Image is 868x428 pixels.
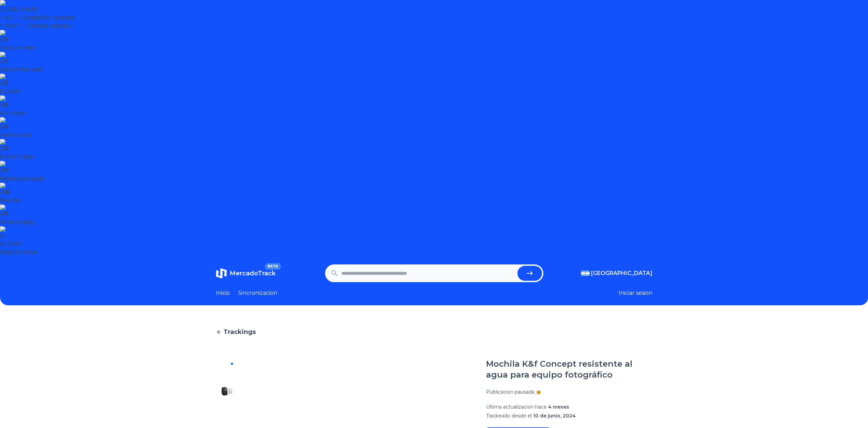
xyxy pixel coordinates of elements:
img: Mochila K&f Concept resistente al agua para equipo fotográfico [221,386,232,397]
span: Ultima actualizacion hace [486,404,547,410]
span: [GEOGRAPHIC_DATA] [591,269,652,277]
span: MercadoTrack [230,270,276,277]
a: MercadoTrackBETA [216,268,276,279]
span: BETA [265,263,281,270]
span: 4 meses [548,404,569,410]
h1: Mochila K&f Concept resistente al agua para equipo fotográfico [486,358,652,380]
a: Trackings [216,327,652,337]
img: Argentina [581,271,590,276]
img: Mochila K&f Concept resistente al agua para equipo fotográfico [221,364,232,375]
span: 10 de junio, 2024 [533,413,576,419]
button: [GEOGRAPHIC_DATA] [581,269,652,277]
button: Iniciar sesion [619,289,652,297]
a: Inicio [216,289,230,297]
span: Trackeado desde el [486,413,532,419]
a: Sincronizacion [238,289,277,297]
img: MercadoTrack [216,268,227,279]
img: Mochila K&f Concept resistente al agua para equipo fotográfico [221,408,232,418]
span: Trackings [223,327,256,337]
p: Publicacion pausada [486,388,534,395]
